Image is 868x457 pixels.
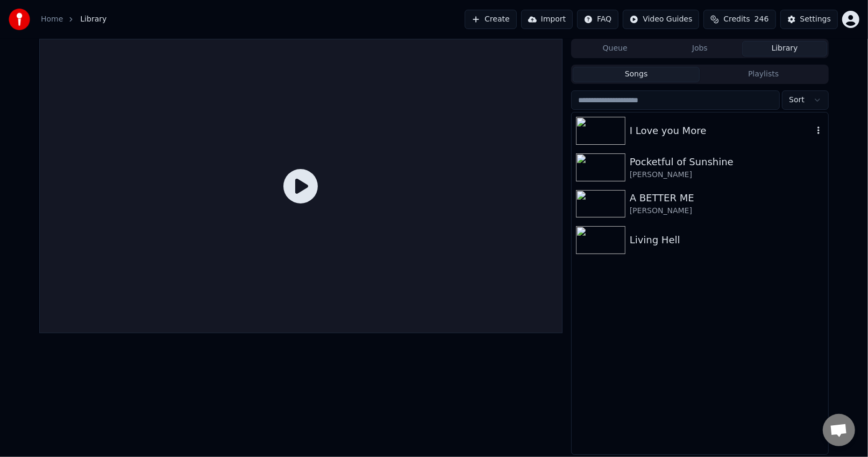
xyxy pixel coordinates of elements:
[742,41,827,57] button: Library
[630,233,824,248] div: Living Hell
[521,10,573,29] button: Import
[780,10,838,29] button: Settings
[80,14,106,25] span: Library
[41,14,63,25] a: Home
[700,67,827,82] button: Playlists
[755,14,769,25] span: 246
[630,206,824,216] div: [PERSON_NAME]
[9,9,30,30] img: youka
[623,10,699,29] button: Video Guides
[41,14,106,25] nav: breadcrumb
[573,41,658,57] button: Queue
[789,95,805,106] span: Sort
[577,10,618,29] button: FAQ
[630,170,824,180] div: [PERSON_NAME]
[703,10,775,29] button: Credits246
[723,14,750,25] span: Credits
[658,41,743,57] button: Jobs
[465,10,517,29] button: Create
[823,414,855,446] div: Open chat
[573,67,700,82] button: Songs
[630,123,813,138] div: I Love you More
[800,14,831,25] div: Settings
[630,154,824,170] div: Pocketful of Sunshine
[630,191,824,206] div: A BETTER ME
